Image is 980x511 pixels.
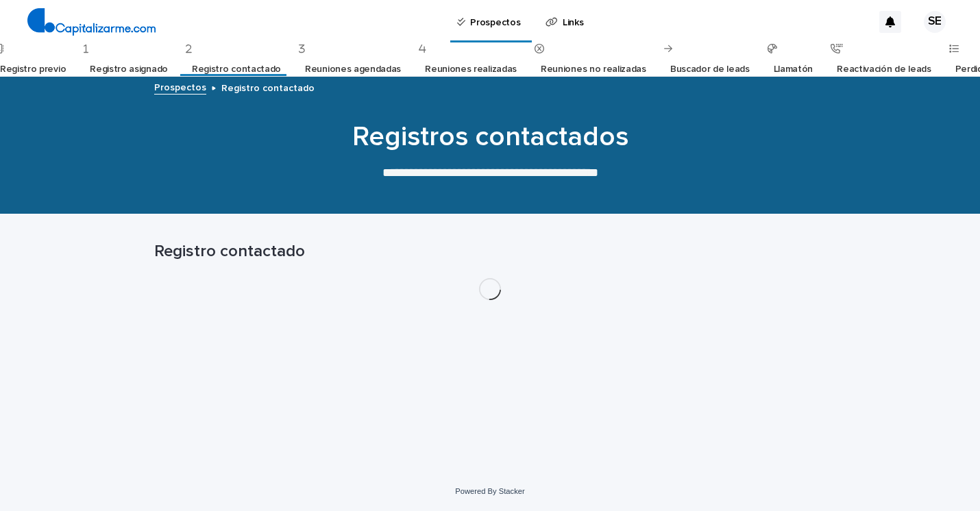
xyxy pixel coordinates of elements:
[154,121,826,153] h1: Registros contactados
[924,11,946,33] div: SE
[154,242,826,262] h1: Registro contactado
[774,53,813,86] a: Llamatón
[305,53,401,86] a: Reuniones agendadas
[221,79,315,95] p: Registro contactado
[455,487,524,495] a: Powered By Stacker
[541,53,646,86] a: Reuniones no realizadas
[90,53,168,86] a: Registro asignado
[192,53,281,86] a: Registro contactado
[837,53,931,86] a: Reactivación de leads
[154,79,206,95] a: Prospectos
[425,53,517,86] a: Reuniones realizadas
[27,8,156,36] img: 4arMvv9wSvmHTHbXwTim
[670,53,750,86] a: Buscador de leads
